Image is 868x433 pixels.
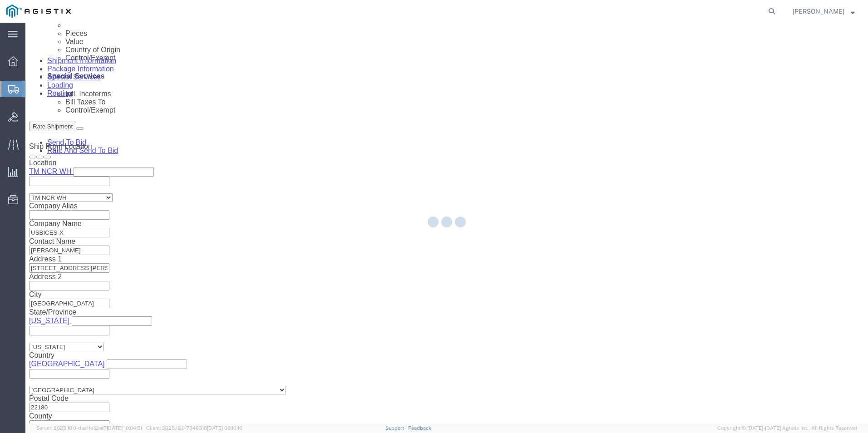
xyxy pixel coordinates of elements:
[792,6,855,17] button: [PERSON_NAME]
[385,425,408,431] a: Support
[408,425,431,431] a: Feedback
[146,425,242,431] span: Client: 2025.18.0-7346316
[36,425,142,431] span: Server: 2025.18.0-daa1fe12ee7
[6,5,71,18] img: logo
[793,6,844,16] span: Mitchell Mattocks
[107,425,142,431] span: [DATE] 10:04:51
[717,424,857,432] span: Copyright © [DATE]-[DATE] Agistix Inc., All Rights Reserved
[207,425,242,431] span: [DATE] 08:10:16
